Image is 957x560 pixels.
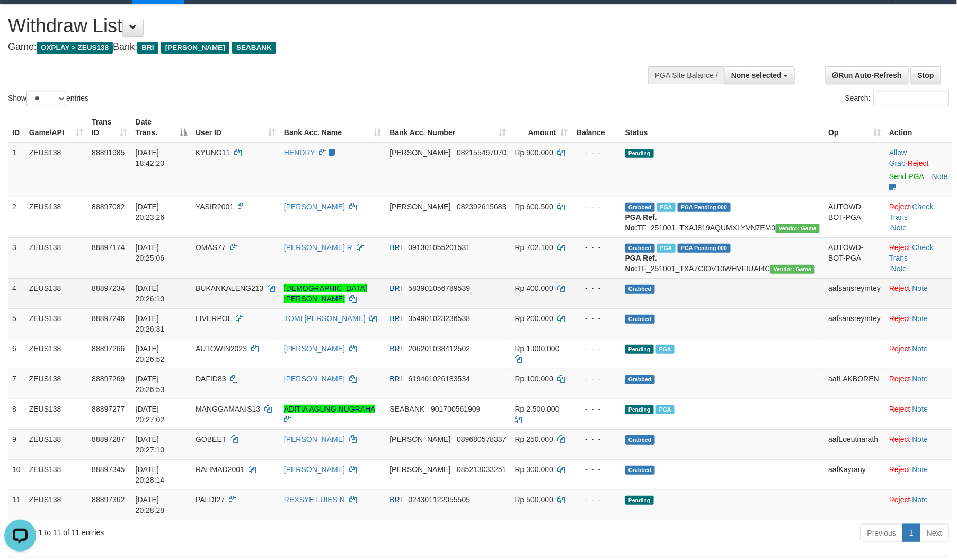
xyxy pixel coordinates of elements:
div: - - - [577,313,617,324]
td: ZEUS138 [25,369,87,399]
span: PGA Pending [678,203,731,212]
td: · [885,459,952,490]
th: Game/API: activate to sort column ascending [25,112,87,143]
a: Previous [861,524,903,542]
th: Bank Acc. Number: activate to sort column ascending [385,112,510,143]
button: None selected [724,66,795,84]
td: 11 [8,490,25,520]
span: SEABANK [232,42,276,54]
a: Reject [889,284,910,292]
span: 88897345 [92,465,125,474]
span: [PERSON_NAME] [161,42,229,54]
span: DAFID83 [196,375,226,383]
th: User ID: activate to sort column ascending [191,112,280,143]
span: 88897269 [92,375,125,383]
div: PGA Site Balance / [648,66,724,84]
td: TF_251001_TXA7CIOV10WHVFIUAI4C [621,237,825,278]
a: [PERSON_NAME] [284,202,345,211]
a: Note [912,344,928,353]
div: - - - [577,434,617,445]
span: Rp 250.000 [515,435,553,443]
span: [DATE] 20:23:26 [136,202,165,221]
div: - - - [577,201,617,212]
td: ZEUS138 [25,429,87,459]
th: Action [885,112,952,143]
span: Rp 300.000 [515,465,553,474]
a: Reject [889,375,910,383]
span: 88897246 [92,314,125,323]
span: [PERSON_NAME] [389,435,450,443]
span: Copy 024301122055505 to clipboard [409,495,471,504]
th: Trans ID: activate to sort column ascending [87,112,131,143]
span: PALDI27 [196,495,225,504]
a: Reject [889,465,910,474]
td: ZEUS138 [25,339,87,369]
span: Rp 2.500.000 [515,405,560,413]
label: Search: [845,91,949,106]
span: Pending [625,496,654,505]
span: 88897082 [92,202,125,211]
span: Grabbed [625,285,655,294]
span: OMAS77 [196,243,226,252]
span: Rp 1.000.000 [515,344,560,353]
a: Reject [908,159,929,167]
td: AUTOWD-BOT-PGA [824,237,885,278]
span: Copy 085213033251 to clipboard [457,465,506,474]
span: BRI [389,344,402,353]
span: Copy 619401026183534 to clipboard [409,375,471,383]
span: Copy 082392615683 to clipboard [457,202,506,211]
td: ZEUS138 [25,308,87,339]
span: YASIR2001 [196,202,234,211]
span: Marked by aafanarl [656,345,675,354]
td: ZEUS138 [25,399,87,429]
a: Note [912,495,928,504]
div: - - - [577,242,617,253]
span: [PERSON_NAME] [389,148,450,157]
span: 88897287 [92,435,125,443]
span: [DATE] 20:26:31 [136,314,165,333]
span: Copy 354901023236538 to clipboard [409,314,471,323]
span: Grabbed [625,466,655,475]
td: AUTOWD-BOT-PGA [824,197,885,237]
span: Rp 702.100 [515,243,553,252]
td: · [885,490,952,520]
a: REXSYE LUIES N [284,495,345,504]
th: Op: activate to sort column ascending [824,112,885,143]
a: Next [920,524,949,542]
a: Reject [889,435,910,443]
a: Note [891,224,907,232]
td: · [885,308,952,339]
span: None selected [731,71,782,79]
a: Note [912,405,928,413]
th: Balance [572,112,621,143]
b: PGA Ref. No: [625,213,657,232]
span: Copy 901700561909 to clipboard [431,405,480,413]
div: - - - [577,464,617,475]
td: · · [885,237,952,278]
td: 3 [8,237,25,278]
span: Rp 600.500 [515,202,553,211]
span: Vendor URL: https://trx31.1velocity.biz [770,265,815,274]
span: Pending [625,149,654,158]
span: 88897234 [92,284,125,292]
td: ZEUS138 [25,237,87,278]
a: Reject [889,202,910,211]
span: BRI [389,243,402,252]
td: aafsansreymtey [824,308,885,339]
span: Rp 500.000 [515,495,553,504]
h1: Withdraw List [8,15,627,37]
td: ZEUS138 [25,459,87,490]
td: ZEUS138 [25,143,87,197]
span: [PERSON_NAME] [389,465,450,474]
td: aafLAKBOREN [824,369,885,399]
div: - - - [577,147,617,158]
td: 5 [8,308,25,339]
a: [PERSON_NAME] [284,465,345,474]
td: 10 [8,459,25,490]
span: [DATE] 20:28:14 [136,465,165,484]
span: [DATE] 20:26:52 [136,344,165,363]
a: Allow Grab [889,148,907,167]
h4: Game: Bank: [8,42,627,52]
span: Vendor URL: https://trx31.1velocity.biz [776,224,820,233]
span: Rp 100.000 [515,375,553,383]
